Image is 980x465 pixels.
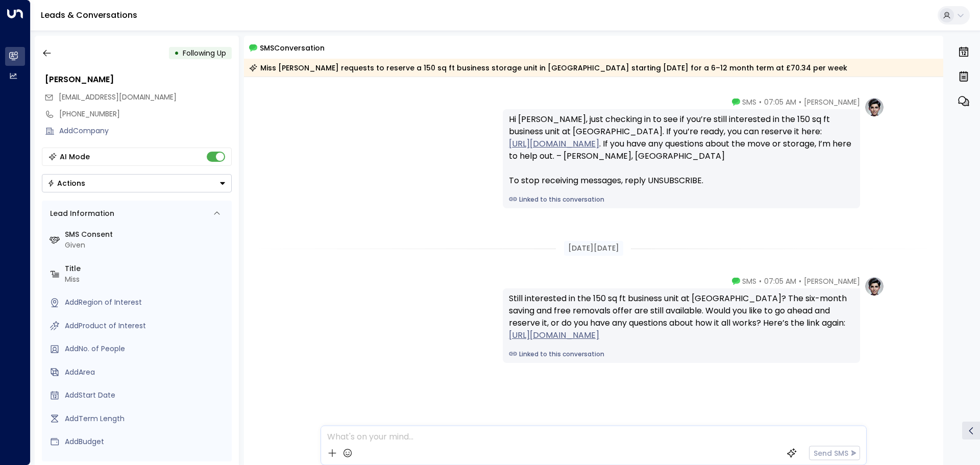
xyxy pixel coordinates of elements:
a: [URL][DOMAIN_NAME] [509,138,599,150]
div: Button group with a nested menu [42,174,232,192]
span: [EMAIL_ADDRESS][DOMAIN_NAME] [59,92,177,102]
span: • [759,276,762,286]
a: Linked to this conversation [509,195,854,204]
span: ridachand@hotmail.co.uk [59,92,177,103]
span: SMS [742,276,756,286]
span: [PERSON_NAME] [804,276,860,286]
span: 07:05 AM [764,276,796,286]
div: AI Mode [60,152,90,162]
a: Linked to this conversation [509,350,854,359]
div: AddTerm Length [65,413,228,424]
div: Miss [PERSON_NAME] requests to reserve a 150 sq ft business storage unit in [GEOGRAPHIC_DATA] sta... [249,63,847,73]
span: • [759,97,762,107]
div: [DATE][DATE] [564,241,623,256]
div: AddArea [65,367,228,378]
div: AddStart Date [65,390,228,401]
div: • [174,44,179,62]
div: Given [65,240,228,251]
div: Actions [47,179,85,188]
div: Lead Information [46,208,114,219]
span: SMS [742,97,756,107]
div: AddCompany [59,126,232,136]
div: [PHONE_NUMBER] [59,109,232,119]
label: SMS Consent [65,229,228,240]
span: Following Up [183,48,226,58]
div: [PERSON_NAME] [45,74,232,86]
label: Title [65,263,228,274]
div: AddProduct of Interest [65,321,228,331]
div: AddRegion of Interest [65,297,228,308]
img: profile-logo.png [864,97,885,117]
span: • [799,97,801,107]
button: Actions [42,174,232,192]
a: [URL][DOMAIN_NAME] [509,329,599,341]
img: profile-logo.png [864,276,885,297]
div: AddBudget [65,436,228,447]
span: 07:05 AM [764,97,796,107]
span: [PERSON_NAME] [804,97,860,107]
span: SMS Conversation [260,42,325,54]
div: Still interested in the 150 sq ft business unit at [GEOGRAPHIC_DATA]? The six-month saving and fr... [509,292,854,341]
div: Hi [PERSON_NAME], just checking in to see if you’re still interested in the 150 sq ft business un... [509,113,854,187]
a: Leads & Conversations [41,9,137,21]
div: Miss [65,274,228,285]
div: AddNo. of People [65,344,228,354]
span: • [799,276,801,286]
